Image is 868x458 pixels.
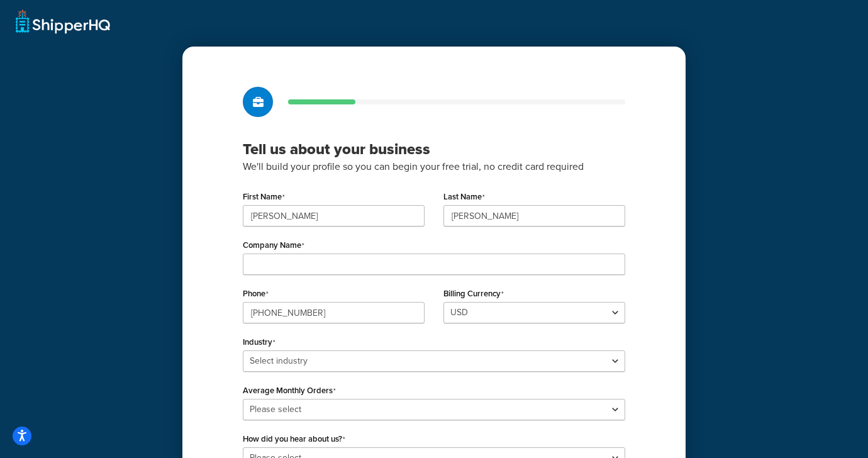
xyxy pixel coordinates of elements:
label: First Name [243,192,285,202]
h3: Tell us about your business [243,140,625,159]
label: Billing Currency [443,289,504,299]
p: We'll build your profile so you can begin your free trial, no credit card required [243,159,625,175]
label: Last Name [443,192,485,202]
label: Average Monthly Orders [243,386,336,396]
label: Industry [243,337,275,347]
label: Phone [243,289,269,299]
label: How did you hear about us? [243,434,345,444]
label: Company Name [243,240,304,250]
